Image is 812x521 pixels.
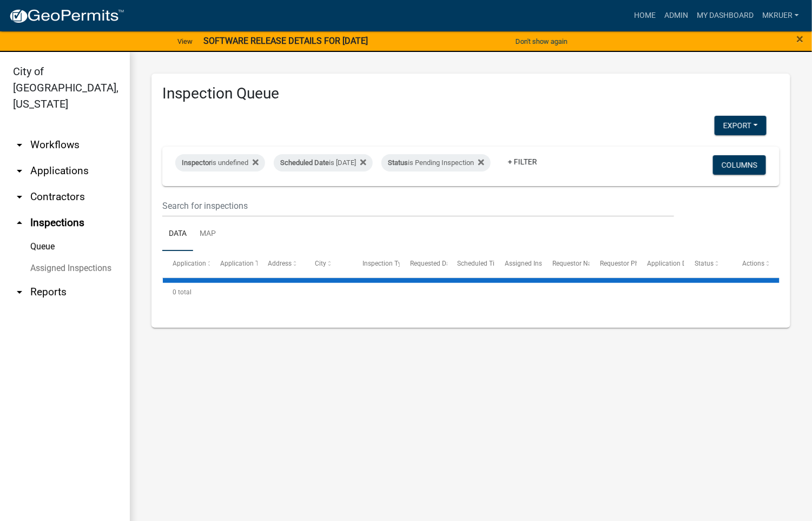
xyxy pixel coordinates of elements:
[162,84,780,103] h3: Inspection Queue
[258,251,305,277] datatable-header-cell: Address
[162,195,674,217] input: Search for inspections
[274,154,373,172] div: is [DATE]
[713,155,766,175] button: Columns
[600,260,650,267] span: Requestor Phone
[13,190,26,203] i: arrow_drop_down
[203,36,368,46] strong: SOFTWARE RELEASE DETAILS FOR [DATE]
[684,251,732,277] datatable-header-cell: Status
[315,260,326,267] span: City
[692,5,758,26] a: My Dashboard
[499,152,546,172] a: + Filter
[362,260,408,267] span: Inspection Type
[175,154,265,172] div: is undefined
[695,260,714,267] span: Status
[268,260,292,267] span: Address
[162,279,780,306] div: 0 total
[732,251,780,277] datatable-header-cell: Actions
[305,251,352,277] datatable-header-cell: City
[381,154,491,172] div: is Pending Inspection
[13,139,26,151] i: arrow_drop_down
[400,251,447,277] datatable-header-cell: Requested Date
[193,217,222,252] a: Map
[715,116,767,135] button: Export
[637,251,685,277] datatable-header-cell: Application Description
[13,164,26,177] i: arrow_drop_down
[494,251,542,277] datatable-header-cell: Assigned Inspector
[458,260,504,267] span: Scheduled Time
[630,5,660,26] a: Home
[13,286,26,299] i: arrow_drop_down
[220,260,269,267] span: Application Type
[758,5,803,26] a: mkruer
[660,5,692,26] a: Admin
[13,216,26,229] i: arrow_drop_up
[797,31,804,47] span: ×
[182,159,211,167] span: Inspector
[590,251,637,277] datatable-header-cell: Requestor Phone
[511,32,572,50] button: Don't show again
[173,260,206,267] span: Application
[648,260,716,267] span: Application Description
[552,260,601,267] span: Requestor Name
[410,260,455,267] span: Requested Date
[388,159,408,167] span: Status
[173,32,197,50] a: View
[280,159,329,167] span: Scheduled Date
[210,251,258,277] datatable-header-cell: Application Type
[162,217,193,252] a: Data
[742,260,764,267] span: Actions
[542,251,590,277] datatable-header-cell: Requestor Name
[447,251,495,277] datatable-header-cell: Scheduled Time
[505,260,561,267] span: Assigned Inspector
[352,251,400,277] datatable-header-cell: Inspection Type
[162,251,210,277] datatable-header-cell: Application
[797,32,804,45] button: Close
